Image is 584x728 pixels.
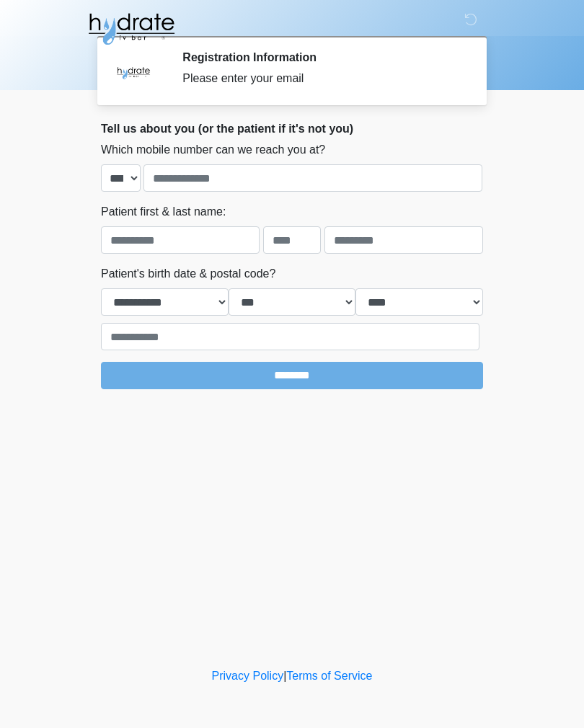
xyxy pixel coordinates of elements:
[101,141,325,159] label: Which mobile number can we reach you at?
[101,265,275,283] label: Patient's birth date & postal code?
[112,50,155,94] img: Agent Avatar
[182,70,461,87] div: Please enter your email
[101,203,226,221] label: Patient first & last name:
[286,670,372,682] a: Terms of Service
[87,11,176,47] img: Hydrate IV Bar - Fort Collins Logo
[283,670,286,682] a: |
[101,122,483,136] h2: Tell us about you (or the patient if it's not you)
[212,670,284,682] a: Privacy Policy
